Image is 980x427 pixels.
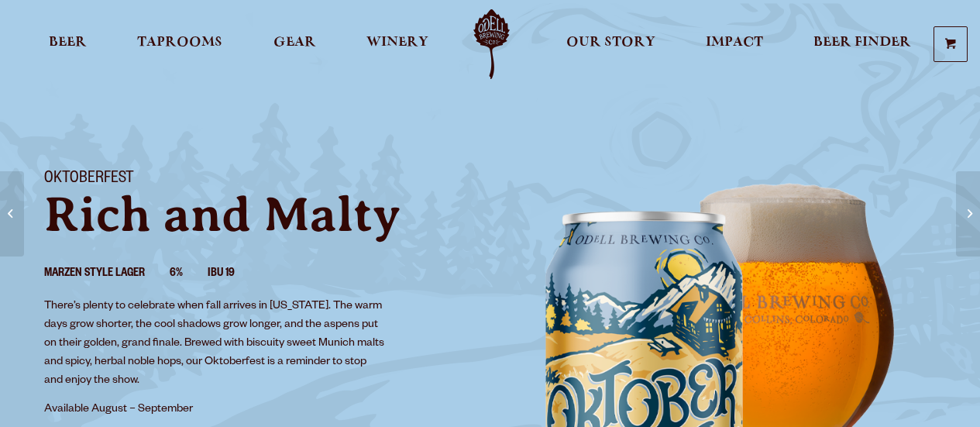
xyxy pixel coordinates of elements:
[273,36,316,49] span: Gear
[566,36,655,49] span: Our Story
[208,264,260,284] li: IBU 19
[39,9,97,79] a: Beer
[44,401,387,419] p: Available August – September
[49,36,87,49] span: Beer
[170,264,208,284] li: 6%
[137,36,222,49] span: Taprooms
[263,9,326,79] a: Gear
[127,9,232,79] a: Taprooms
[706,36,763,49] span: Impact
[44,298,387,391] p: There’s plenty to celebrate when fall arrives in [US_STATE]. The warm days grow shorter, the cool...
[44,170,472,190] h1: Oktoberfest
[803,9,921,79] a: Beer Finder
[813,36,911,49] span: Beer Finder
[44,264,170,284] li: Marzen Style Lager
[696,9,773,79] a: Impact
[44,190,472,239] p: Rich and Malty
[356,9,438,79] a: Winery
[556,9,665,79] a: Our Story
[462,9,521,79] a: Odell Home
[366,36,428,49] span: Winery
